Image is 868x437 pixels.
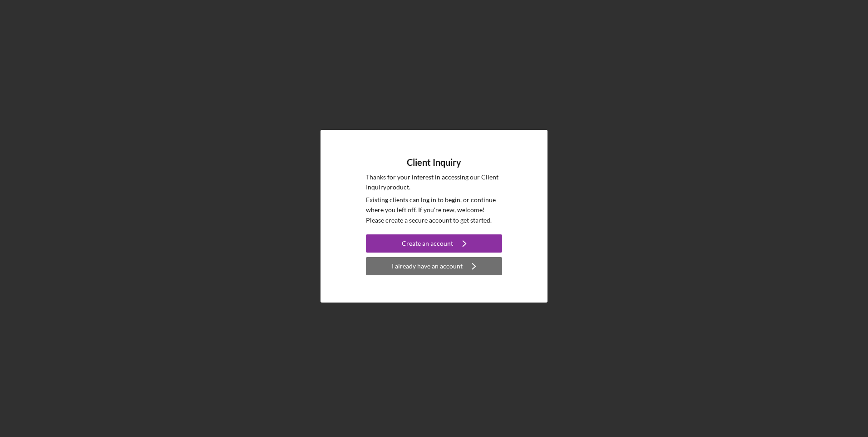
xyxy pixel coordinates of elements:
[366,234,502,255] a: Create an account
[402,234,453,253] div: Create an account
[366,195,502,225] p: Existing clients can log in to begin, or continue where you left off. If you're new, welcome! Ple...
[407,157,461,168] h4: Client Inquiry
[392,257,463,275] div: I already have an account
[366,172,502,193] p: Thanks for your interest in accessing our Client Inquiry product.
[366,257,502,275] button: I already have an account
[366,234,502,253] button: Create an account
